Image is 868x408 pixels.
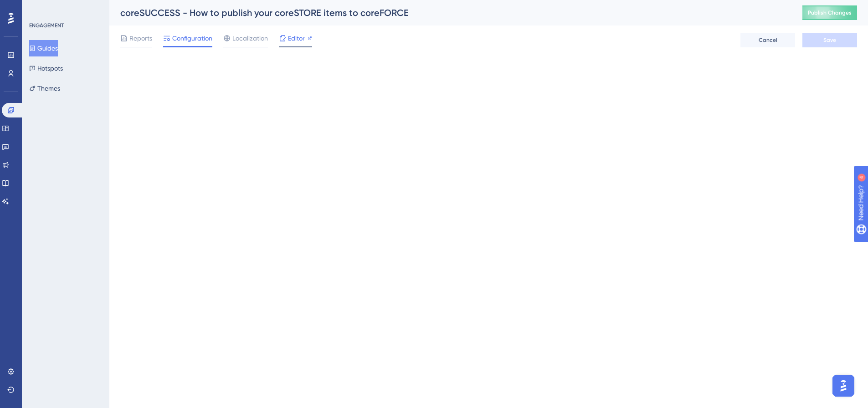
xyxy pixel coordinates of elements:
[120,6,780,19] div: coreSUCCESS - How to publish your coreSTORE items to coreFORCE
[29,60,63,76] button: Hotspots
[21,2,57,13] span: Need Help?
[740,33,795,47] button: Cancel
[29,40,58,56] button: Guides
[288,33,305,44] span: Editor
[802,5,857,20] button: Publish Changes
[823,36,836,44] span: Save
[63,5,66,12] div: 4
[802,33,857,47] button: Save
[172,33,212,44] span: Configuration
[808,9,852,16] span: Publish Changes
[232,33,268,44] span: Localization
[29,80,60,97] button: Themes
[29,22,64,29] div: ENGAGEMENT
[129,33,152,44] span: Reports
[759,36,777,44] span: Cancel
[830,372,857,399] iframe: UserGuiding AI Assistant Launcher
